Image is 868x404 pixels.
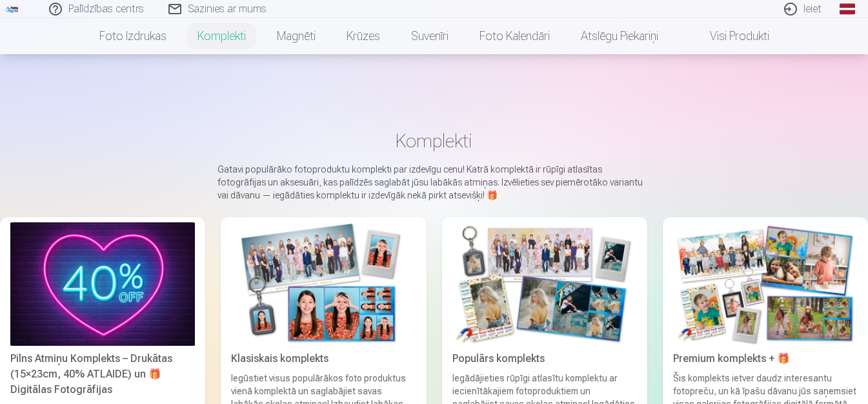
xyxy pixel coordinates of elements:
[668,351,863,367] div: Premium komplekts + 🎁
[464,18,565,54] a: Foto kalendāri
[84,18,182,54] a: Foto izdrukas
[261,18,331,54] a: Magnēti
[10,222,195,346] img: Pilns Atmiņu Komplekts – Drukātas (15×23cm, 40% ATLAIDE) un 🎁 Digitālas Fotogrāfijas
[182,18,261,54] a: Komplekti
[674,18,785,54] a: Visi produkti
[565,18,674,54] a: Atslēgu piekariņi
[5,351,200,398] div: Pilns Atmiņu Komplekts – Drukātas (15×23cm, 40% ATLAIDE) un 🎁 Digitālas Fotogrāfijas
[396,18,464,54] a: Suvenīri
[447,351,642,367] div: Populārs komplekts
[217,163,651,202] p: Gatavi populārāko fotoproduktu komplekti par izdevīgu cenu! Katrā komplektā ir rūpīgi atlasītas f...
[231,222,416,346] img: Klasiskais komplekts
[5,5,19,13] img: /fa1
[331,18,396,54] a: Krūzes
[673,222,858,346] img: Premium komplekts + 🎁
[10,129,858,153] h1: Komplekti
[452,222,637,346] img: Populārs komplekts
[226,351,421,367] div: Klasiskais komplekts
